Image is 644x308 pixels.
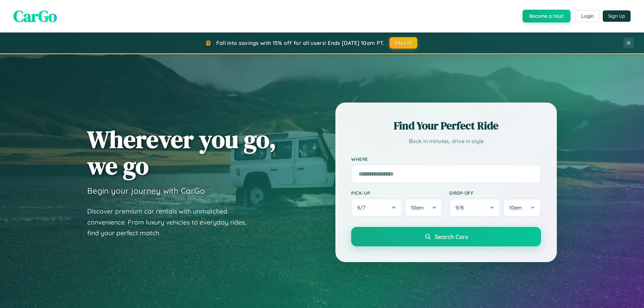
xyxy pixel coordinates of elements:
[87,126,276,179] h1: Wherever you go, we go
[351,136,541,146] p: Book in minutes, drive in style
[449,198,500,217] button: 9/8
[389,37,418,49] button: FALL15
[455,204,467,211] span: 9 / 8
[435,233,468,240] span: Search Cars
[87,186,205,196] h3: Begin your journey with CarGo
[87,206,255,239] p: Discover premium car rentals with unmatched convenience. From luxury vehicles to everyday rides, ...
[216,40,384,46] span: Fall into savings with 15% off for all users! Ends [DATE] 10am PT.
[351,118,541,133] h2: Find Your Perfect Ride
[405,198,443,217] button: 10am
[351,227,541,246] button: Search Cars
[509,204,522,211] span: 10am
[13,5,57,27] span: CarGo
[503,198,541,217] button: 10am
[357,204,369,211] span: 9 / 7
[351,156,541,162] label: Where
[603,10,631,22] button: Sign Up
[351,190,443,196] label: Pick-up
[576,10,599,22] button: Login
[523,10,571,22] button: Become a Host
[351,198,402,217] button: 9/7
[449,190,541,196] label: Drop-off
[411,204,424,211] span: 10am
